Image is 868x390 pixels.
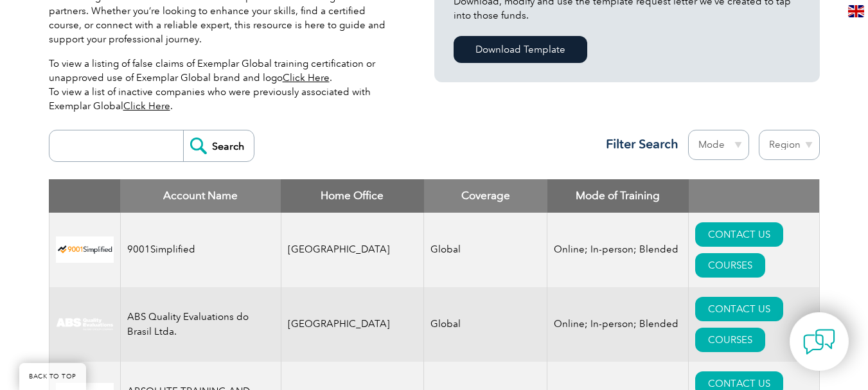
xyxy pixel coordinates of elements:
td: 9001Simplified [120,213,281,287]
img: c92924ac-d9bc-ea11-a814-000d3a79823d-logo.jpg [56,317,114,332]
a: CONTACT US [695,297,783,321]
td: [GEOGRAPHIC_DATA] [281,213,424,287]
input: Search [183,130,254,161]
th: Coverage: activate to sort column ascending [424,179,547,213]
img: 37c9c059-616f-eb11-a812-002248153038-logo.png [56,236,114,263]
td: Global [424,213,547,287]
th: Account Name: activate to sort column descending [120,179,281,213]
h3: Filter Search [598,136,678,152]
th: : activate to sort column ascending [689,179,819,213]
a: Click Here [123,100,170,112]
th: Mode of Training: activate to sort column ascending [547,179,689,213]
a: COURSES [695,253,765,278]
a: Download Template [454,36,587,63]
td: ABS Quality Evaluations do Brasil Ltda. [120,287,281,362]
a: COURSES [695,328,765,352]
img: contact-chat.png [803,326,835,358]
td: Online; In-person; Blended [547,213,689,287]
a: CONTACT US [695,222,783,247]
td: Global [424,287,547,362]
a: Click Here [283,72,330,84]
td: [GEOGRAPHIC_DATA] [281,287,424,362]
p: To view a listing of false claims of Exemplar Global training certification or unapproved use of ... [49,57,396,113]
a: BACK TO TOP [19,363,86,390]
img: en [848,5,864,17]
th: Home Office: activate to sort column ascending [281,179,424,213]
td: Online; In-person; Blended [547,287,689,362]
